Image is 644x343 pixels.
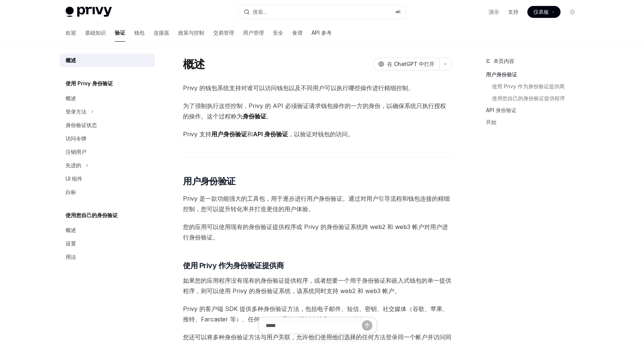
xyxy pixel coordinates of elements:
font: 用法 [66,254,76,260]
font: 概述 [183,57,205,71]
a: 钱包 [134,24,145,42]
font: 如果您的应用程序没有现有的身份验证提供程序，或者想要一个用于身份验证和嵌入式钱包的单一提供程序，则可以使用 Privy 的身份验证系统，该系统同时支持 web2 和 web3 帐户。 [183,277,451,295]
button: 切换暗模式 [566,6,578,18]
font: 使用您自己的身份验证提供程序 [492,95,565,101]
font: 支持 [508,9,518,15]
a: 验证 [115,24,125,42]
font: 本页内容 [493,58,514,64]
font: Privy 的钱包系统支持对谁可以访问钱包以及不同用户可以执行哪些操作进行精细控制。 [183,84,414,92]
font: 食谱 [292,29,303,36]
a: 使用您自己的身份验证提供程序 [492,92,584,104]
font: 访问令牌 [66,135,86,142]
font: 设置 [66,240,76,247]
font: 开始 [486,119,496,125]
font: 先进的 [66,162,81,168]
font: 概述 [66,57,76,63]
a: 概述 [60,223,155,237]
font: 为了强制执行这些控制，Privy 的 API 必须验证请求钱包操作的一方的身份，以确保系统只执行授权的操作。这个过程称为 [183,102,446,120]
a: 支持 [508,8,518,16]
font: 交易管理 [213,29,234,36]
button: 搜索...⌘K [239,5,405,19]
a: 欢迎 [66,24,76,42]
font: 仪表板 [533,9,549,15]
font: 欢迎 [66,29,76,36]
a: 开始 [486,116,584,128]
font: 身份验证状态 [66,122,97,128]
a: 使用 Privy 作为身份验证提供商 [492,80,584,92]
a: 连接器 [154,24,169,42]
a: 食谱 [292,24,303,42]
a: 访问令牌 [60,132,155,145]
a: 概述 [60,92,155,105]
font: 使用 Privy 作为身份验证提供商 [183,261,284,270]
button: 在 ChatGPT 中打开 [373,58,439,70]
font: 和 [247,130,253,138]
a: 用户身份验证 [486,69,584,80]
font: ⌘ [395,9,398,15]
font: 验证 [115,29,125,36]
font: 用户身份验证 [486,71,517,77]
button: 发送消息 [362,320,372,331]
a: 身份验证状态 [60,118,155,132]
font: 政策与控制 [178,29,204,36]
a: 设置 [60,237,155,250]
font: 用户管理 [243,29,264,36]
font: 。 [266,112,272,120]
a: 仪表板 [527,6,561,18]
a: 安全 [273,24,283,42]
font: 概述 [66,95,76,101]
font: 概述 [66,227,76,233]
font: API 身份验证 [253,130,288,138]
font: API 参考 [312,29,332,36]
font: 您的应用可以使用现有的身份验证提供程序或 Privy 的身份验证系统跨 web2 和 web3 帐户对用户进行身份验证。 [183,223,448,241]
font: 使用 Privy 作为身份验证提供商 [492,83,565,89]
font: 用户身份验证 [183,176,235,187]
font: Privy 支持 [183,130,211,138]
a: 概述 [60,54,155,67]
font: K [398,9,401,15]
font: 演示 [489,9,499,15]
a: 用户管理 [243,24,264,42]
a: 演示 [489,8,499,16]
font: 用户身份验证 [211,130,247,138]
font: 注销用户 [66,149,86,155]
a: 交易管理 [213,24,234,42]
font: 在 ChatGPT 中打开 [387,61,435,67]
a: 政策与控制 [178,24,204,42]
font: 使用 Privy 身份验证 [66,80,113,86]
font: 身份验证 [243,112,266,120]
font: 安全 [273,29,283,36]
a: 用法 [60,250,155,264]
font: 搜索... [253,9,266,15]
font: API 身份验证 [486,107,517,113]
font: 登录方法 [66,108,86,115]
font: 连接器 [154,29,169,36]
font: 白标 [66,189,76,195]
font: ，以验证对钱包的访问。 [288,130,354,138]
font: UI 组件 [66,175,82,182]
font: Privy 的客户端 SDK 提供多种身份验证方法，包括电子邮件、短信、密钥、社交媒体（谷歌、苹果、推特、Farcaster 等）、任何 OAuth 系统以及以太坊和 Solana 钱包。 [183,305,448,323]
a: 注销用户 [60,145,155,159]
font: 基础知识 [85,29,106,36]
a: API 身份验证 [486,104,584,116]
a: UI 组件 [60,172,155,185]
a: 基础知识 [85,24,106,42]
img: 灯光标志 [66,7,112,17]
a: API 参考 [312,24,332,42]
a: 白标 [60,185,155,199]
font: Privy 是一款功能强大的工具包，用于逐步进行用户身份验证。通过对用户引导流程和钱包连接的精细控制，您可以提升转化率并打造更佳的用户体验。 [183,195,450,213]
font: 使用您自己的身份验证 [66,212,118,218]
font: 钱包 [134,29,145,36]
